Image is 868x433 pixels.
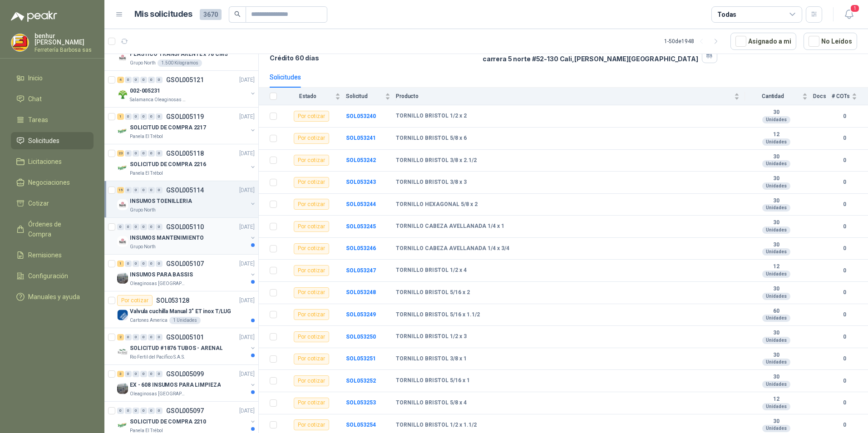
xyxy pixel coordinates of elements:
[156,261,163,267] div: 0
[130,207,156,214] p: Grupo North
[804,33,857,50] button: No Leídos
[130,160,206,169] p: SOLICITUD DE COMPRA 2216
[166,150,204,157] p: GSOL005118
[140,334,147,340] div: 0
[832,134,857,143] b: 0
[239,186,255,195] p: [DATE]
[130,59,156,67] p: Grupo North
[745,396,808,403] b: 12
[346,334,376,340] a: SOL053250
[140,261,147,267] div: 0
[140,187,147,193] div: 0
[396,179,467,186] b: TORNILLO BRISTOL 3/8 x 3
[148,261,155,267] div: 0
[130,381,221,389] p: EX - 608 INSUMOS PARA LIMPIEZA
[346,399,376,406] a: SOL053253
[483,55,698,63] p: carrera 5 norte #52-130 Cali , [PERSON_NAME][GEOGRAPHIC_DATA]
[294,398,329,408] div: Por cotizar
[130,243,156,251] p: Grupo North
[745,374,808,381] b: 30
[234,11,241,17] span: search
[282,88,346,105] th: Estado
[156,77,163,83] div: 0
[396,135,467,142] b: TORNILLO BRISTOL 5/8 x 6
[117,310,128,320] img: Company Logo
[850,4,860,13] span: 1
[832,399,857,407] b: 0
[762,359,790,366] div: Unidades
[346,179,376,185] a: SOL053243
[346,157,376,163] b: SOL053242
[130,317,168,324] p: Cartones America
[239,149,255,158] p: [DATE]
[346,355,376,362] a: SOL053251
[166,371,204,377] p: GSOL005099
[11,288,94,305] a: Manuales y ayuda
[346,245,376,251] b: SOL053246
[28,94,42,104] span: Chat
[140,113,147,120] div: 0
[762,248,790,256] div: Unidades
[832,266,857,275] b: 0
[117,408,124,414] div: 0
[745,263,808,271] b: 12
[28,115,48,125] span: Tareas
[166,77,204,83] p: GSOL005121
[762,226,790,234] div: Unidades
[125,334,132,340] div: 0
[156,408,163,414] div: 0
[158,59,202,67] div: 1.500 Kilogramos
[294,375,329,386] div: Por cotizar
[134,8,192,21] h1: Mis solicitudes
[11,174,94,191] a: Negociaciones
[396,355,467,363] b: TORNILLO BRISTOL 3/8 x 1
[130,280,187,287] p: Oleaginosas [GEOGRAPHIC_DATA][PERSON_NAME]
[346,378,376,384] a: SOL053252
[396,422,477,429] b: TORNILLO BRISTOL 1/2 x 1.1/2
[294,243,329,254] div: Por cotizar
[130,390,187,398] p: Oleaginosas [GEOGRAPHIC_DATA][PERSON_NAME]
[239,76,255,84] p: [DATE]
[346,135,376,141] a: SOL053241
[117,187,124,193] div: 15
[166,224,204,230] p: GSOL005110
[166,187,204,193] p: GSOL005114
[745,93,800,99] span: Cantidad
[117,334,124,340] div: 2
[130,307,231,316] p: Valvula cuchilla Manual 3" ET inox T/LUG
[346,201,376,207] a: SOL053244
[35,47,94,53] p: Ferretería Barbosa sas
[11,34,29,51] img: Company Logo
[28,292,80,302] span: Manuales y ayuda
[117,369,256,398] a: 3 0 0 0 0 0 GSOL005099[DATE] Company LogoEX - 608 INSUMOS PARA LIMPIEZAOleaginosas [GEOGRAPHIC_DA...
[104,291,258,328] a: Por cotizarSOL053128[DATE] Company LogoValvula cuchilla Manual 3" ET inox T/LUGCartones America1 ...
[166,334,204,340] p: GSOL005101
[270,54,475,62] p: Crédito 60 días
[148,150,155,157] div: 0
[125,408,132,414] div: 0
[745,241,808,249] b: 30
[239,296,255,305] p: [DATE]
[239,370,255,379] p: [DATE]
[125,187,132,193] div: 0
[117,261,124,267] div: 1
[832,354,857,363] b: 0
[140,224,147,230] div: 0
[148,77,155,83] div: 0
[130,96,187,103] p: Salamanca Oleaginosas SAS
[166,261,204,267] p: GSOL005107
[745,88,813,105] th: Cantidad
[35,33,94,45] p: benhur [PERSON_NAME]
[832,156,857,165] b: 0
[832,333,857,341] b: 0
[156,150,163,157] div: 0
[117,148,256,177] a: 23 0 0 0 0 0 GSOL005118[DATE] Company LogoSOLICITUD DE COMPRA 2216Panela El Trébol
[832,112,857,121] b: 0
[130,133,163,140] p: Panela El Trébol
[11,90,94,108] a: Chat
[396,289,470,296] b: TORNILLO BRISTOL 5/16 x 2
[125,261,132,267] div: 0
[140,77,147,83] div: 0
